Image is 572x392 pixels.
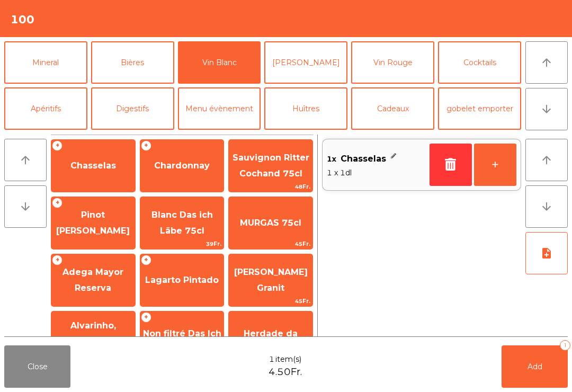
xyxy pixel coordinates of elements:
span: + [141,312,151,323]
span: 45Fr. [229,296,312,306]
span: + [52,140,62,151]
span: Pinot [PERSON_NAME] [56,210,130,236]
button: Mineral [4,41,87,84]
span: MURGAS 75cl [240,218,301,228]
button: Cadeaux [351,87,434,130]
button: Add1 [502,345,568,388]
i: arrow_downward [540,200,553,213]
span: 39Fr. [140,239,224,249]
button: Apéritifs [4,87,87,130]
button: arrow_upward [525,139,568,181]
i: arrow_upward [19,154,32,166]
i: arrow_upward [540,56,553,69]
span: + [141,140,151,151]
span: Lagarto Pintado [145,275,219,285]
button: arrow_downward [525,185,568,228]
span: Chasselas [70,161,116,171]
i: arrow_downward [540,103,553,115]
span: + [52,198,62,208]
button: [PERSON_NAME] [264,41,347,84]
div: 1 [560,340,570,351]
i: arrow_upward [540,154,553,166]
span: item(s) [275,354,301,365]
span: Alvarinho, Varanda do Conde [67,320,119,363]
span: + [141,255,151,265]
button: arrow_downward [4,185,47,228]
button: Huîtres [264,87,347,130]
span: 48Fr. [229,182,312,192]
span: Blanc Das ich Läbe 75cl [151,210,213,236]
span: Sauvignon Ritter Cochand 75cl [233,153,309,179]
span: Chardonnay [154,161,210,171]
span: 1 [269,354,274,365]
span: + [52,255,62,265]
button: arrow_upward [525,41,568,84]
button: Menu évènement [178,87,261,130]
span: Herdade da Amada [244,328,298,354]
span: 1 x 1dl [327,167,425,179]
button: gobelet emporter [438,87,521,130]
i: arrow_downward [19,200,32,213]
button: Vin Rouge [351,41,434,84]
button: Cocktails [438,41,521,84]
i: note_add [540,247,553,260]
button: note_add [525,232,568,274]
button: Close [4,345,70,388]
span: Add [528,362,542,371]
button: Bières [91,41,174,84]
span: Adega Mayor Reserva [62,267,123,293]
button: Vin Blanc [178,41,261,84]
span: 4.50Fr. [269,365,302,379]
span: 45Fr. [229,239,312,249]
h4: 100 [11,12,34,28]
button: arrow_downward [525,88,568,130]
button: Digestifs [91,87,174,130]
button: arrow_upward [4,139,47,181]
span: 1x [327,151,336,167]
span: Chasselas [341,151,386,167]
button: + [474,144,516,186]
span: [PERSON_NAME] Granit [234,267,308,293]
span: Non filtré Das Ich Läbe [143,328,221,354]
